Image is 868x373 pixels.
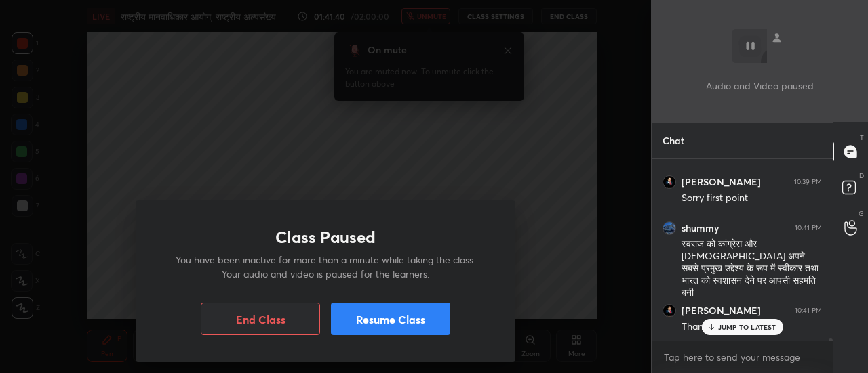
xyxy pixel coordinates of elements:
p: T [860,133,864,143]
p: D [859,171,864,181]
h6: shummy [682,222,719,234]
div: 10:39 PM [794,178,822,186]
img: 06d5fc8c3f4e4708a4473384eac90fb2.jpg [663,175,676,189]
img: 8b844699983741349668733e71f12f6a.jpg [663,221,676,235]
div: grid [652,159,833,341]
div: स्वराज को कांग्रेस और [DEMOGRAPHIC_DATA] अपने सबसे प्रमुख उद्देश्य के रूप में स्वीकार तथा भारत को... [682,238,822,300]
p: G [859,209,864,219]
button: End Class [201,303,320,335]
p: You have been inactive for more than a minute while taking the class. Your audio and video is pau... [168,253,483,281]
div: Sorry first point [682,192,822,205]
h6: [PERSON_NAME] [682,176,761,188]
p: JUMP TO LATEST [718,323,776,331]
div: 10:41 PM [795,307,822,315]
p: Audio and Video paused [706,79,814,93]
img: 06d5fc8c3f4e4708a4473384eac90fb2.jpg [663,304,676,317]
div: Thank you shummy [682,320,822,334]
p: Chat [652,123,695,158]
h1: Class Paused [275,227,376,247]
h6: [PERSON_NAME] [682,305,761,317]
div: 10:41 PM [795,224,822,232]
button: Resume Class [331,303,450,335]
